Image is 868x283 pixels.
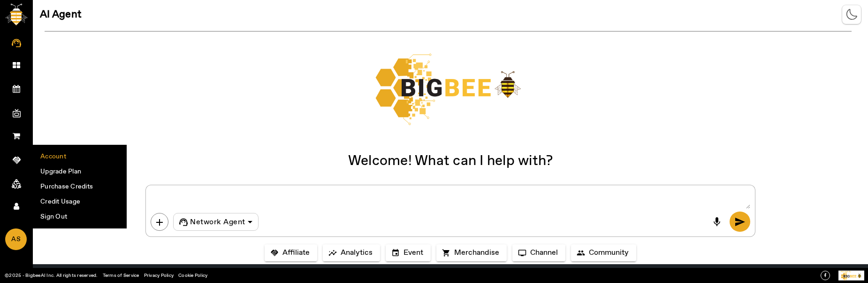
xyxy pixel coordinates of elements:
tspan: r [845,270,846,273]
li: Sign Out [33,209,126,224]
span: Channel [530,248,558,258]
li: Account [33,149,126,164]
a: Cookie Policy [178,272,207,279]
span: add [154,217,165,228]
li: Credit Usage [33,194,126,209]
button: mic [707,212,727,232]
button: send [730,212,750,232]
tspan: ed By [846,270,851,273]
li: Upgrade Plan [33,164,126,179]
a: AS [5,228,27,250]
tspan: P [841,270,842,273]
a: ©2025 - BigbeeAI Inc. All rights reserved. [5,272,98,279]
button: Affiliate [265,244,317,261]
span: Network Agent [190,217,245,228]
a: Privacy Policy [144,272,174,279]
span: mic [711,216,723,228]
button: Analytics [323,244,380,261]
span: Affiliate [282,248,310,258]
button: Channel [512,244,565,261]
button: Event [386,244,431,261]
span: send [734,216,746,228]
button: Community [571,244,636,261]
img: theme-mode [846,9,858,20]
span: Analytics [341,248,373,258]
button: add [151,213,168,231]
a: Terms of Service [103,272,139,279]
span: Community [589,248,629,258]
span: Event [404,248,423,258]
div: Welcome! What can I help with? [33,157,868,166]
img: bigbee-logo.png [5,4,28,25]
button: Merchandise [436,244,507,261]
tspan: owe [842,270,845,273]
span: AS [6,229,26,250]
li: Purchase Credits [33,179,126,194]
span: Merchandise [454,248,499,258]
span: AI Agent [40,10,81,19]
